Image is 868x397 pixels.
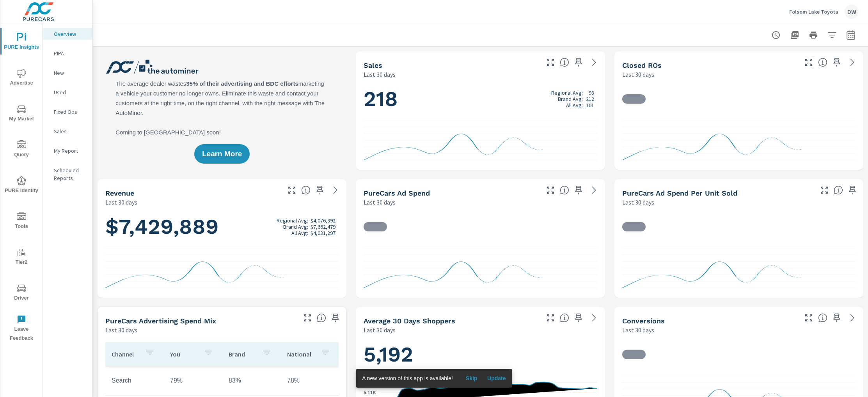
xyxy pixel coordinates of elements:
button: Select Date Range [843,27,859,43]
a: See more details in report [329,184,342,196]
td: 79% [164,371,222,390]
span: This table looks at how you compare to the amount of budget you spend per channel as opposed to y... [317,313,326,323]
h5: Conversions [622,317,665,325]
span: Number of vehicles sold by the dealership over the selected date range. [Source: This data is sou... [560,58,569,67]
p: Last 30 days [622,198,654,207]
p: Regional Avg: [551,90,583,96]
span: Tier2 [3,248,40,267]
span: Total cost of media for all PureCars channels for the selected dealership group over the selected... [560,185,569,195]
button: Make Fullscreen [286,184,298,196]
td: Search [105,371,164,390]
span: PURE Identity [3,176,40,195]
div: Used [43,86,92,98]
span: The number of dealer-specified goals completed by a visitor. [Source: This data is provided by th... [818,313,827,323]
h1: 5,192 [364,341,597,367]
p: Scheduled Reports [54,166,86,182]
a: See more details in report [588,312,600,324]
span: Update [487,375,506,382]
p: Last 30 days [364,325,396,335]
h5: Closed ROs [622,61,662,69]
h5: Revenue [105,189,134,197]
div: Fixed Ops [43,106,92,118]
button: Apply Filters [824,27,840,43]
div: New [43,67,92,79]
td: 83% [222,371,281,390]
h5: Sales [364,61,382,69]
p: $4,031,297 [311,230,335,236]
p: You [170,350,197,358]
button: Print Report [806,27,821,43]
a: See more details in report [846,56,859,69]
h5: PureCars Ad Spend [364,189,430,197]
p: Sales [54,127,86,135]
div: Sales [43,125,92,137]
div: Overview [43,28,92,40]
div: DW [845,5,859,19]
p: All Avg: [291,230,308,236]
button: Learn More [194,144,250,164]
button: Make Fullscreen [301,312,314,324]
div: nav menu [0,23,43,346]
span: A rolling 30 day total of daily Shoppers on the dealership website, averaged over the selected da... [560,313,569,323]
text: 5.11K [364,390,376,395]
button: Update [484,372,509,385]
span: Save this to your personalized report [572,184,585,196]
h1: 218 [364,86,597,112]
a: See more details in report [846,312,859,324]
div: PIPA [43,48,92,59]
button: Make Fullscreen [544,184,557,196]
button: Make Fullscreen [544,312,557,324]
span: Skip [462,375,481,382]
p: Regional Avg: [277,217,308,224]
span: Save this to your personalized report [314,184,326,196]
span: Leave Feedback [3,315,40,343]
button: "Export Report to PDF" [787,27,802,43]
span: My Market [3,104,40,124]
p: Last 30 days [364,70,396,79]
button: Make Fullscreen [818,184,831,196]
p: $4,076,392 [311,217,335,224]
span: Total sales revenue over the selected date range. [Source: This data is sourced from the dealer’s... [301,185,311,195]
p: Channel [112,350,139,358]
p: Last 30 days [622,70,654,79]
p: Brand Avg: [558,96,583,102]
a: See more details in report [588,184,600,196]
p: $7,662,479 [311,224,335,230]
span: Tools [3,212,40,231]
span: Save this to your personalized report [831,312,843,324]
p: 212 [586,96,594,102]
button: Make Fullscreen [802,56,815,69]
h1: $7,429,889 [105,213,339,240]
p: National [287,350,314,358]
td: 78% [281,371,339,390]
span: Save this to your personalized report [572,312,585,324]
p: Last 30 days [364,198,396,207]
p: 101 [586,102,594,108]
span: Number of Repair Orders Closed by the selected dealership group over the selected time range. [So... [818,58,827,67]
span: Driver [3,284,40,303]
button: Make Fullscreen [802,312,815,324]
span: Advertise [3,69,40,88]
p: 98 [589,90,594,96]
h5: Average 30 Days Shoppers [364,317,455,325]
p: Folsom Lake Toyota [789,8,838,15]
p: New [54,69,86,77]
p: Last 30 days [105,198,137,207]
span: Save this to your personalized report [846,184,859,196]
p: PIPA [54,49,86,57]
div: Scheduled Reports [43,164,92,184]
p: Fixed Ops [54,108,86,116]
button: Skip [459,372,484,385]
p: Brand [229,350,256,358]
p: Last 30 days [105,325,137,335]
p: Brand Avg: [283,224,308,230]
p: Overview [54,30,86,38]
span: Average cost of advertising per each vehicle sold at the dealer over the selected date range. The... [834,185,843,195]
h5: PureCars Advertising Spend Mix [105,317,216,325]
span: A new version of this app is available! [362,375,453,381]
span: Query [3,140,40,159]
span: Learn More [202,150,242,157]
span: Save this to your personalized report [572,56,585,69]
p: All Avg: [566,102,583,108]
p: My Report [54,147,86,155]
